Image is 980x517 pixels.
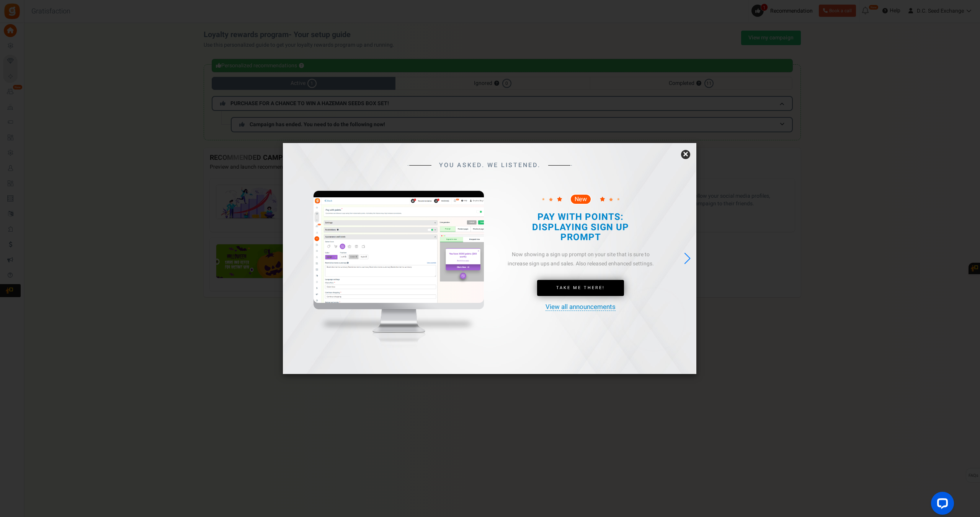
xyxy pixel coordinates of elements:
span: YOU ASKED. WE LISTENED. [439,162,541,169]
img: screenshot [314,197,484,303]
div: Now showing a sign up prompt on your site that is sure to increase sign ups and sales. Also relea... [504,250,657,268]
a: View all announcements [546,304,616,311]
span: New [575,196,587,202]
div: Next slide [682,250,693,267]
h2: PAY WITH POINTS: DISPLAYING SIGN UP PROMPT [512,212,649,242]
a: × [681,150,690,159]
a: Take Me There! [537,280,624,296]
img: mockup [314,191,484,363]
